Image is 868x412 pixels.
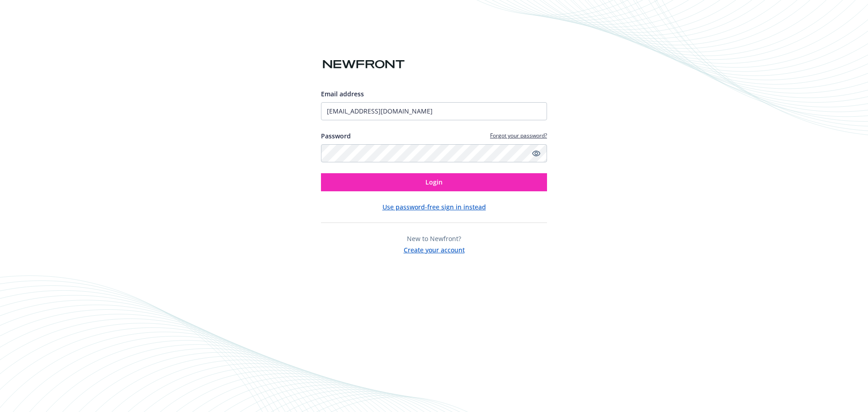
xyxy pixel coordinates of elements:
img: Newfront logo [321,57,406,72]
span: Login [425,178,443,186]
input: Enter your email [321,102,547,120]
input: Enter your password [321,144,547,162]
button: Use password-free sign in instead [382,202,486,212]
span: New to Newfront? [407,234,461,243]
span: Email address [321,90,364,98]
label: Password [321,131,351,141]
button: Create your account [404,243,465,255]
a: Show password [531,148,542,159]
a: Forgot your password? [490,132,547,139]
button: Login [321,173,547,191]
